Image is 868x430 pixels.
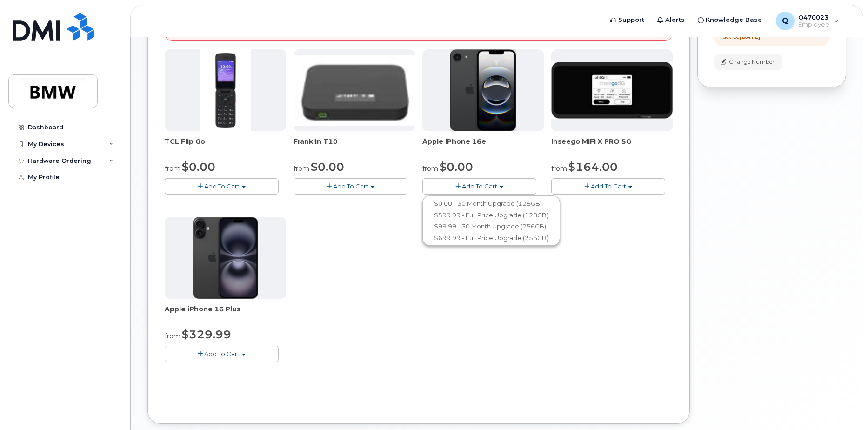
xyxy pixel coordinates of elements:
[200,49,251,131] img: TCL_FLIP_MODE.jpg
[294,178,407,195] button: Add To Cart
[422,178,536,195] button: Add To Cart
[422,164,438,173] small: from
[182,160,215,174] span: $0.00
[294,55,415,126] img: t10.jpg
[798,13,829,21] span: Q470023
[798,21,829,28] span: Employee
[651,11,691,29] a: Alerts
[604,11,651,29] a: Support
[769,12,846,30] div: Q470023
[294,164,309,173] small: from
[422,137,544,155] div: Apple iPhone 16e
[551,164,567,173] small: from
[618,15,644,25] span: Support
[294,137,415,155] div: Franklin T10
[568,160,618,174] span: $164.00
[165,178,279,195] button: Add To Cart
[165,164,180,173] small: from
[782,15,788,27] span: Q
[311,160,344,174] span: $0.00
[333,182,368,190] span: Add To Cart
[193,217,258,299] img: iphone_16_plus.png
[204,350,240,357] span: Add To Cart
[165,332,180,340] small: from
[425,221,558,232] a: $99.99 - 30 Month Upgrade (256GB)
[425,209,558,221] a: $599.99 - Full Price Upgrade (128GB)
[551,137,673,155] div: Inseego MiFi X PRO 5G
[204,182,240,190] span: Add To Cart
[551,178,665,195] button: Add To Cart
[714,54,782,70] button: Change Number
[691,11,768,29] a: Knowledge Base
[425,232,558,244] a: $699.99 - Full Price Upgrade (256GB)
[591,182,626,190] span: Add To Cart
[182,328,231,341] span: $329.99
[165,304,286,323] div: Apple iPhone 16 Plus
[450,49,517,131] img: iphone16e.png
[665,15,685,25] span: Alerts
[440,160,473,174] span: $0.00
[706,15,762,25] span: Knowledge Base
[425,198,558,209] a: $0.00 - 30 Month Upgrade (128GB)
[165,346,279,362] button: Add To Cart
[828,390,861,423] iframe: Messenger Launcher
[729,58,775,66] span: Change Number
[165,137,286,155] div: TCL Flip Go
[462,182,497,190] span: Add To Cart
[551,62,673,119] img: cut_small_inseego_5G.jpg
